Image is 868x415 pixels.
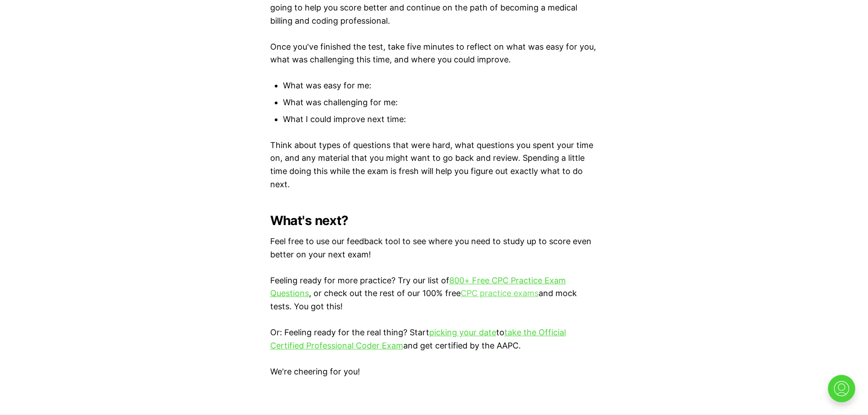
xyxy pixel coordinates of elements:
p: Feel free to use our feedback tool to see where you need to study up to score even better on your... [270,235,598,261]
a: CPC practice exams [461,288,539,298]
h2: What's next? [270,213,598,228]
a: take the Official Certified Professional Coder Exam [270,328,566,350]
p: Think about types of questions that were hard, what questions you spent your time on, and any mat... [270,139,598,191]
p: We're cheering for you! [270,365,598,379]
iframe: portal-trigger [820,370,868,415]
p: Once you've finished the test, take five minutes to reflect on what was easy for you, what was ch... [270,41,598,67]
a: picking your date [429,328,496,337]
p: Or: Feeling ready for the real thing? Start to and get certified by the AAPC. [270,326,598,353]
li: What was easy for me: [283,79,598,92]
p: Feeling ready for more practice? Try our list of , or check out the rest of our 100% free and moc... [270,274,598,313]
li: What was challenging for me: [283,96,598,109]
li: What I could improve next time: [283,113,598,126]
